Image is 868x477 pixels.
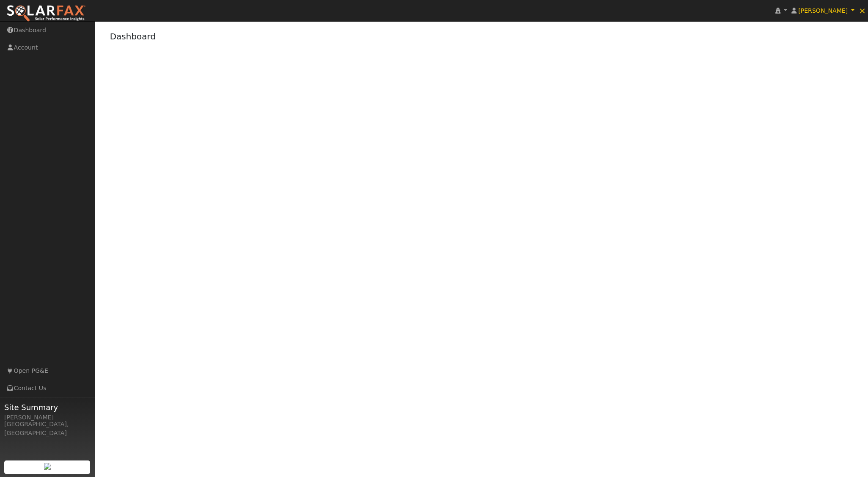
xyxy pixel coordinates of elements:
[4,420,91,438] div: [GEOGRAPHIC_DATA], [GEOGRAPHIC_DATA]
[44,463,51,470] img: retrieve
[859,6,866,16] span: ×
[6,5,86,22] img: SolarFax
[110,31,156,42] a: Dashboard
[4,413,91,422] div: [PERSON_NAME]
[798,7,848,14] span: [PERSON_NAME]
[4,402,91,413] span: Site Summary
